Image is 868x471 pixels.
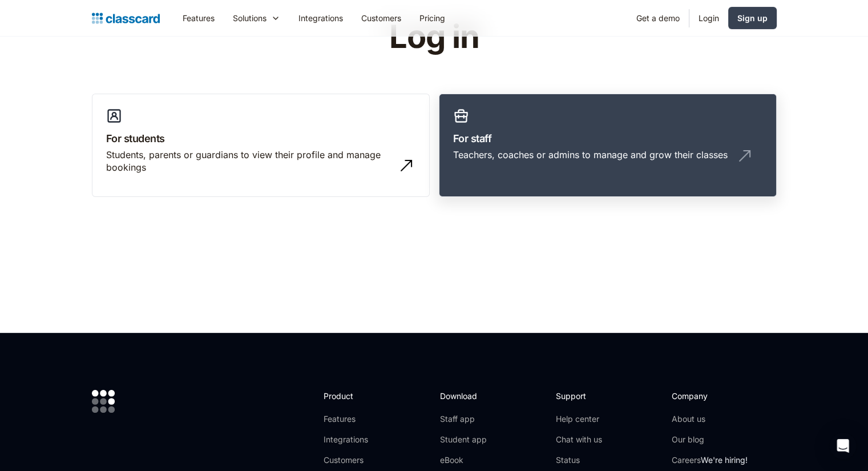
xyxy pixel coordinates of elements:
a: Integrations [289,5,352,31]
a: Login [689,5,728,31]
a: Our blog [672,434,748,445]
div: Open Intercom Messenger [829,432,857,460]
div: Teachers, coaches or admins to manage and grow their classes [453,148,728,161]
a: Features [173,5,224,31]
a: Customers [352,5,410,31]
a: About us [672,413,748,425]
a: Status [556,454,602,466]
a: Chat with us [556,434,602,445]
div: Sign up [737,12,768,24]
h3: For students [106,131,415,146]
a: Features [324,413,385,425]
a: home [92,10,160,26]
h2: Support [556,390,602,402]
span: We're hiring! [701,455,748,465]
h2: Download [439,390,486,402]
a: eBook [439,454,486,466]
a: CareersWe're hiring! [672,454,748,466]
a: Customers [324,454,385,466]
a: Help center [556,413,602,425]
a: Sign up [728,7,777,29]
a: Pricing [410,5,454,31]
h2: Product [324,390,385,402]
a: Get a demo [627,5,689,31]
a: Integrations [324,434,385,445]
a: For staffTeachers, coaches or admins to manage and grow their classes [439,94,777,198]
h1: Log in [253,19,615,55]
a: For studentsStudents, parents or guardians to view their profile and manage bookings [92,94,430,198]
div: Students, parents or guardians to view their profile and manage bookings [106,148,393,174]
a: Student app [439,434,486,445]
h3: For staff [453,131,762,146]
div: Solutions [224,5,289,31]
h2: Company [672,390,748,402]
div: Solutions [233,12,267,24]
a: Staff app [439,413,486,425]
